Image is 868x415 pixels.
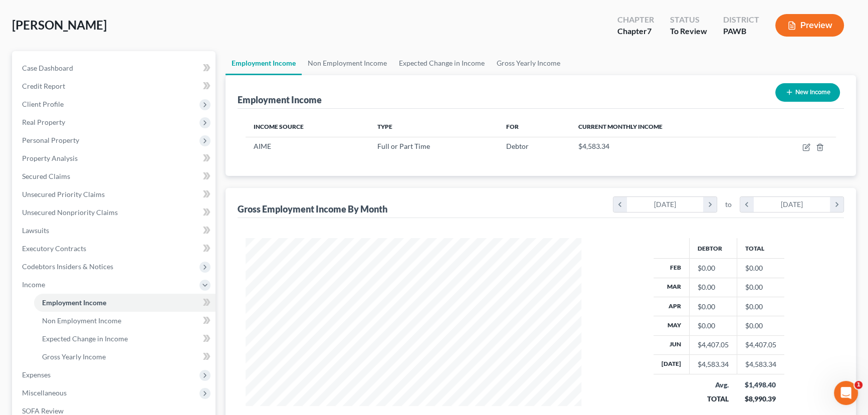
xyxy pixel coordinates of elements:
[14,59,215,77] a: Case Dashboard
[22,388,67,397] span: Miscellaneous
[22,64,73,72] span: Case Dashboard
[42,352,106,361] span: Gross Yearly Income
[830,197,843,212] i: chevron_right
[34,348,215,366] a: Gross Yearly Income
[506,123,519,130] span: For
[737,355,784,374] td: $4,583.34
[775,83,840,102] button: New Income
[22,118,65,126] span: Real Property
[670,26,707,37] div: To Review
[42,298,106,307] span: Employment Income
[14,77,215,95] a: Credit Report
[22,370,51,379] span: Expenses
[22,154,78,162] span: Property Analysis
[697,394,729,404] div: TOTAL
[613,197,627,212] i: chevron_left
[491,51,566,75] a: Gross Yearly Income
[737,238,784,258] th: Total
[654,335,690,354] th: Jun
[22,172,70,180] span: Secured Claims
[22,100,64,108] span: Client Profile
[698,359,729,369] div: $4,583.34
[377,142,430,150] span: Full or Part Time
[12,18,107,32] span: [PERSON_NAME]
[723,26,759,37] div: PAWB
[654,278,690,297] th: Mar
[22,262,113,271] span: Codebtors Insiders & Notices
[22,136,79,144] span: Personal Property
[42,316,121,325] span: Non Employment Income
[42,334,128,343] span: Expected Change in Income
[654,355,690,374] th: [DATE]
[834,381,858,405] iframe: Intercom live chat
[723,14,759,26] div: District
[745,380,776,390] div: $1,498.40
[22,208,118,217] span: Unsecured Nonpriority Claims
[302,51,393,75] a: Non Employment Income
[14,203,215,222] a: Unsecured Nonpriority Claims
[377,123,392,130] span: Type
[698,282,729,292] div: $0.00
[14,167,215,185] a: Secured Claims
[22,82,65,90] span: Credit Report
[689,238,737,258] th: Debtor
[34,330,215,348] a: Expected Change in Income
[740,197,754,212] i: chevron_left
[254,142,271,150] span: AIME
[14,222,215,240] a: Lawsuits
[737,335,784,354] td: $4,407.05
[238,94,322,106] div: Employment Income
[725,199,732,210] span: to
[617,14,654,26] div: Chapter
[647,26,652,36] span: 7
[34,312,215,330] a: Non Employment Income
[22,280,45,289] span: Income
[737,259,784,278] td: $0.00
[698,302,729,312] div: $0.00
[22,406,64,415] span: SOFA Review
[578,123,663,130] span: Current Monthly Income
[698,340,729,350] div: $4,407.05
[654,297,690,316] th: Apr
[22,226,49,235] span: Lawsuits
[698,321,729,331] div: $0.00
[703,197,717,212] i: chevron_right
[34,294,215,312] a: Employment Income
[578,142,609,150] span: $4,583.34
[254,123,304,130] span: Income Source
[238,203,387,215] div: Gross Employment Income By Month
[14,240,215,258] a: Executory Contracts
[627,197,704,212] div: [DATE]
[14,149,215,167] a: Property Analysis
[737,278,784,297] td: $0.00
[654,316,690,335] th: May
[698,263,729,273] div: $0.00
[737,297,784,316] td: $0.00
[745,394,776,404] div: $8,990.39
[617,26,654,37] div: Chapter
[697,380,729,390] div: Avg.
[506,142,529,150] span: Debtor
[737,316,784,335] td: $0.00
[775,14,844,37] button: Preview
[854,381,862,389] span: 1
[22,190,105,198] span: Unsecured Priority Claims
[393,51,491,75] a: Expected Change in Income
[654,259,690,278] th: Feb
[754,197,830,212] div: [DATE]
[670,14,707,26] div: Status
[226,51,302,75] a: Employment Income
[22,244,86,253] span: Executory Contracts
[14,185,215,203] a: Unsecured Priority Claims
